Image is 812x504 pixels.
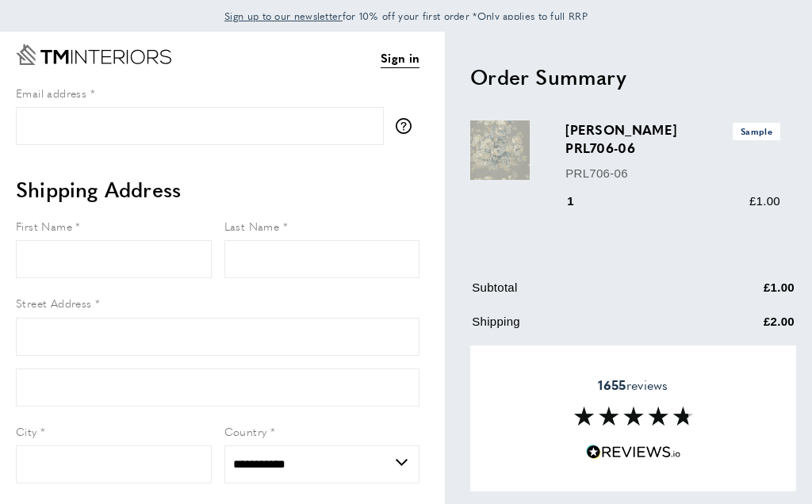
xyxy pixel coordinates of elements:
[565,192,596,211] div: 1
[224,9,343,23] span: Sign up to our newsletter
[598,376,626,394] strong: 1655
[16,44,171,65] a: Go to Home page
[565,164,780,183] p: PRL706-06
[574,407,693,426] img: Reviews section
[472,278,693,309] td: Subtotal
[565,120,780,157] h3: [PERSON_NAME] PRL706-06
[470,120,530,180] img: Francoise Bouquet PRL706-06
[16,423,37,439] span: City
[695,312,795,343] td: £2.00
[586,445,681,460] img: Reviews.io 5 stars
[16,218,72,234] span: First Name
[472,312,693,343] td: Shipping
[598,377,668,393] span: reviews
[470,63,796,91] h2: Order Summary
[695,278,795,309] td: £1.00
[733,123,780,139] span: Sample
[16,175,419,204] h2: Shipping Address
[396,118,419,134] button: More information
[16,295,92,311] span: Street Address
[16,85,86,101] span: Email address
[224,218,280,234] span: Last Name
[224,423,267,439] span: Country
[749,194,780,208] span: £1.00
[224,9,588,23] span: for 10% off your first order *Only applies to full RRP
[224,8,343,24] a: Sign up to our newsletter
[381,48,419,68] a: Sign in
